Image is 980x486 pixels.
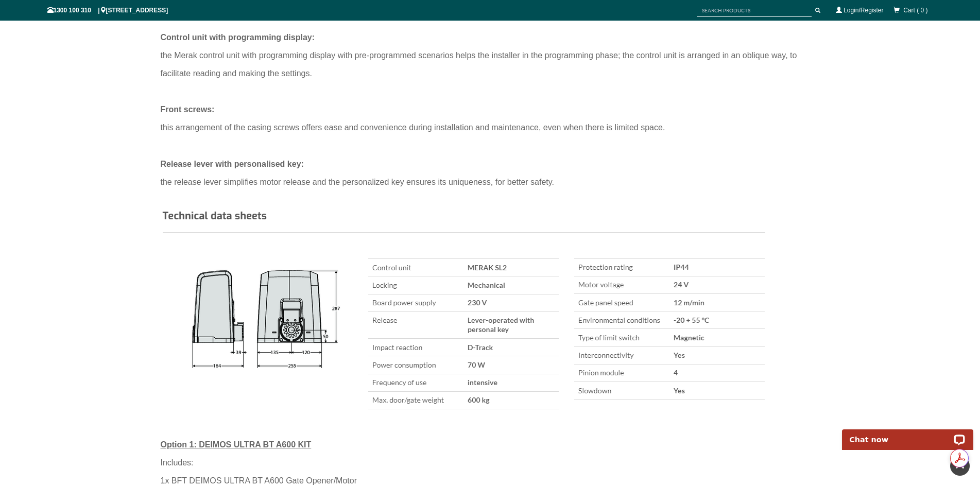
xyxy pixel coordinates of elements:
iframe: LiveChat chat widget [835,418,980,450]
input: SEARCH PRODUCTS [697,4,812,17]
span: Front screws: [161,105,215,114]
div: the Merak control unit with programming display with pre-programmed scenarios helps the installer... [161,46,820,82]
span: 1300 100 310 | [STREET_ADDRESS] [47,7,168,14]
span: Option 1: DEIMOS ULTRA BT A600 KIT [161,440,312,449]
div: Includes: [161,454,820,472]
div: this arrangement of the casing screws offers ease and convenience during installation and mainten... [161,118,820,136]
div: the release lever simplifies motor release and the personalized key ensures its uniqueness, for b... [161,173,820,191]
span: Release lever with personalised key: [161,160,304,168]
span: Cart ( 0 ) [903,7,927,14]
a: Login/Register [844,7,883,14]
span: Control unit with programming display: [161,33,315,42]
